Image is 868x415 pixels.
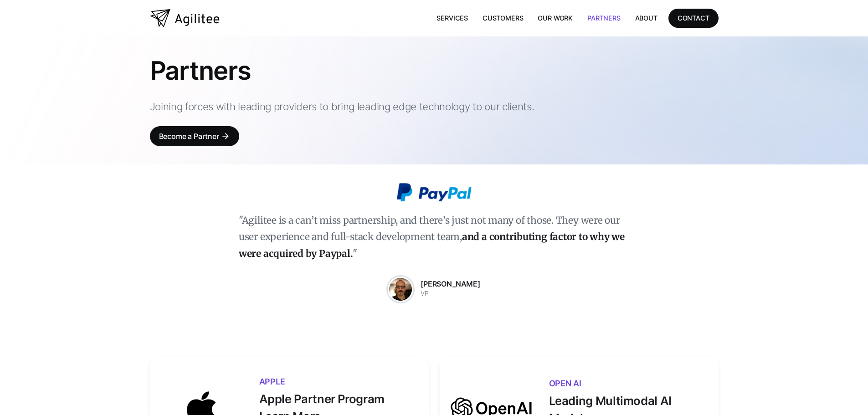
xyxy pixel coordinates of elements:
a: Partners [580,9,628,27]
a: Our Work [530,9,580,27]
div: arrow_forward [221,132,230,141]
strong: [PERSON_NAME] [421,279,480,288]
p: "Agilitee is a can’t miss partnership, and there’s just not many of those. They were our user exp... [239,212,629,262]
a: CONTACT [668,9,719,27]
div: CONTACT [678,12,709,24]
h3: Apple [259,378,418,386]
p: Joining forces with leading providers to bring leading edge technology to our clients. [150,97,547,115]
a: home [150,9,220,27]
a: Become a Partnerarrow_forward [150,126,239,146]
a: Customers [475,9,530,27]
div: Become a Partner [159,130,219,143]
div: VP [421,288,480,299]
h3: Open AI [549,379,708,388]
a: About [628,9,665,27]
strong: and a contributing factor to why we were acquired by Paypal. [239,231,625,259]
h1: Partners [150,55,547,87]
a: Services [429,9,475,27]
